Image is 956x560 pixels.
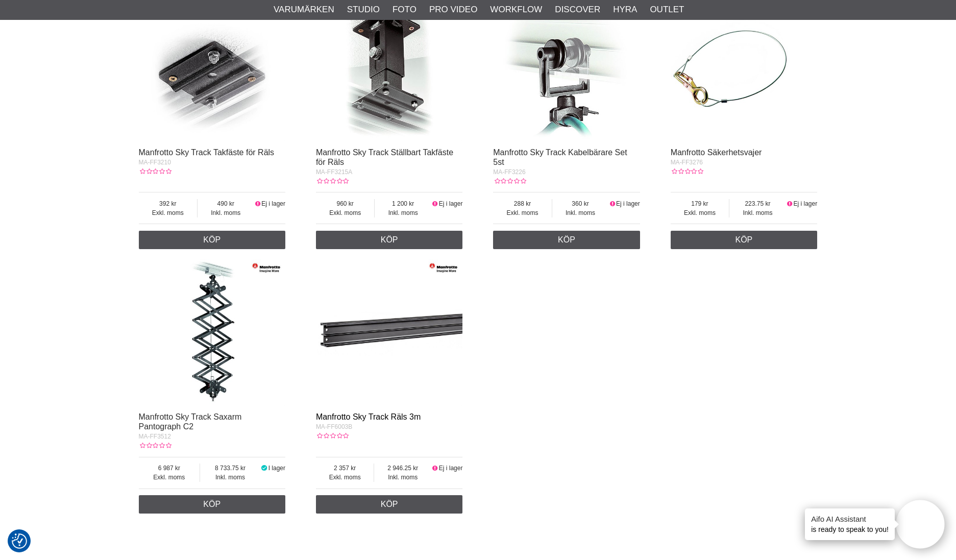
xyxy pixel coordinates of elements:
[316,177,349,186] div: Kundbetyg: 0
[671,208,729,217] span: Exkl. moms
[198,208,254,217] span: Inkl. moms
[786,200,794,207] i: Ej i lager
[316,464,374,473] span: 2 357
[200,464,260,473] span: 8 733.75
[493,168,525,176] span: MA-FF3226
[139,148,275,157] a: Manfrotto Sky Track Takfäste för Räls
[139,259,286,406] img: Manfrotto Sky Track Saxarm Pantograph C2
[393,3,416,16] a: Foto
[261,200,285,207] span: Ej i lager
[431,465,439,472] i: Ej i lager
[493,199,552,208] span: 288
[316,423,352,430] span: MA-FF6003B
[139,159,171,166] span: MA-FF3210
[139,495,286,514] a: Köp
[12,532,27,550] button: Samtyckesinställningar
[490,3,542,16] a: Workflow
[671,231,818,249] a: Köp
[139,231,286,249] a: Köp
[139,412,242,431] a: Manfrotto Sky Track Saxarm Pantograph C2
[616,200,640,207] span: Ej i lager
[729,208,786,217] span: Inkl. moms
[671,148,762,157] a: Manfrotto Säkerhetsvajer
[347,3,380,16] a: Studio
[198,199,254,208] span: 490
[805,508,895,540] div: is ready to speak to you!
[274,3,334,16] a: Varumärken
[316,473,374,482] span: Exkl. moms
[375,208,431,217] span: Inkl. moms
[493,148,627,166] a: Manfrotto Sky Track Kabelbärare Set 5st
[671,199,729,208] span: 179
[316,231,463,249] a: Köp
[493,231,640,249] a: Köp
[493,177,526,186] div: Kundbetyg: 0
[316,168,352,176] span: MA-FF3215A
[608,200,616,207] i: Ej i lager
[552,208,609,217] span: Inkl. moms
[316,208,375,217] span: Exkl. moms
[316,148,453,166] a: Manfrotto Sky Track Ställbart Takfäste för Räls
[139,208,198,217] span: Exkl. moms
[139,167,171,176] div: Kundbetyg: 0
[555,3,600,16] a: Discover
[671,159,703,166] span: MA-FF3276
[793,200,817,207] span: Ej i lager
[431,200,439,207] i: Ej i lager
[316,495,463,514] a: Köp
[139,464,200,473] span: 6 987
[12,533,27,549] img: Revisit consent button
[552,199,609,208] span: 360
[316,412,421,421] a: Manfrotto Sky Track Räls 3m
[139,473,200,482] span: Exkl. moms
[268,465,285,472] span: I lager
[260,465,268,472] i: I lager
[439,465,463,472] span: Ej i lager
[493,208,552,217] span: Exkl. moms
[650,3,684,16] a: Outlet
[254,200,262,207] i: Ej i lager
[729,199,786,208] span: 223.75
[139,433,171,440] span: MA-FF3512
[439,200,463,207] span: Ej i lager
[671,167,703,176] div: Kundbetyg: 0
[316,431,349,441] div: Kundbetyg: 0
[200,473,260,482] span: Inkl. moms
[139,199,198,208] span: 392
[811,514,889,524] h4: Aifo AI Assistant
[613,3,637,16] a: Hyra
[375,199,431,208] span: 1 200
[374,464,431,473] span: 2 946.25
[316,199,375,208] span: 960
[139,441,171,450] div: Kundbetyg: 0
[374,473,431,482] span: Inkl. moms
[316,259,463,406] img: Manfrotto Sky Track Räls 3m
[429,3,477,16] a: Pro Video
